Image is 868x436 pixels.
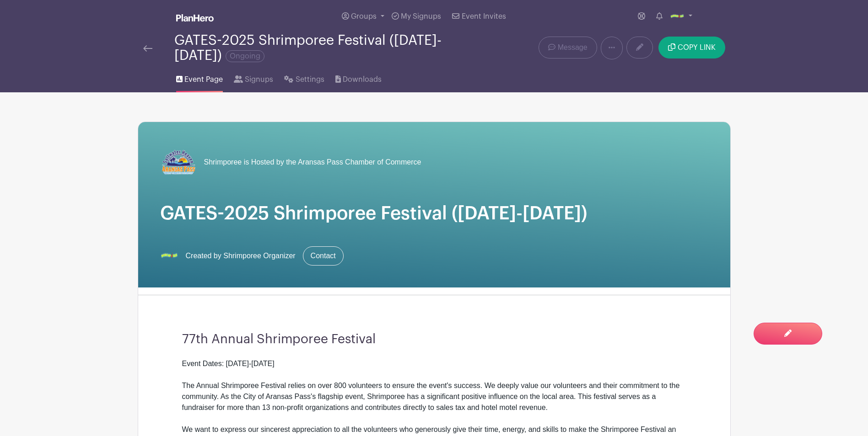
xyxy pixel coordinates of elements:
[176,14,214,21] img: logo_white-6c42ec7e38ccf1d336a20a19083b03d10ae64f83f12c07503d8b9e83406b4c7d.svg
[462,13,506,20] span: Event Invites
[186,250,296,261] span: Created by Shrimporee Organizer
[184,74,223,85] span: Event Page
[204,157,421,168] span: Shrimporee is Hosted by the Aransas Pass Chamber of Commerce
[539,37,597,58] a: Message
[234,63,273,92] a: Signups
[160,202,708,224] h1: GATES-2025 Shrimporee Festival ([DATE]-[DATE])
[558,42,588,53] span: Message
[143,45,152,52] img: back-arrow-29a5d9b10d5bd6ae65dc969a981735edf675c4d7a1fe02e03b50dbd4ba3cdb55.svg
[401,13,441,20] span: My Signups
[303,246,344,266] a: Contact
[160,247,178,265] img: Shrimporee%20Logo.png
[343,74,382,85] span: Downloads
[658,37,725,58] button: COPY LINK
[226,50,264,62] span: Ongoing
[335,63,382,92] a: Downloads
[182,358,686,424] div: Event Dates: [DATE]-[DATE] The Annual Shrimporee Festival relies on over 800 volunteers to ensure...
[174,33,471,63] div: GATES-2025 Shrimporee Festival ([DATE]-[DATE])
[182,332,686,347] h3: 77th Annual Shrimporee Festival
[284,63,324,92] a: Settings
[245,74,273,85] span: Signups
[670,9,685,24] img: Shrimporee%20Logo.png
[160,144,197,181] img: APCOC%20Trimmed%20Logo.png
[296,74,324,85] span: Settings
[351,13,377,20] span: Groups
[678,44,716,51] span: COPY LINK
[176,63,223,92] a: Event Page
